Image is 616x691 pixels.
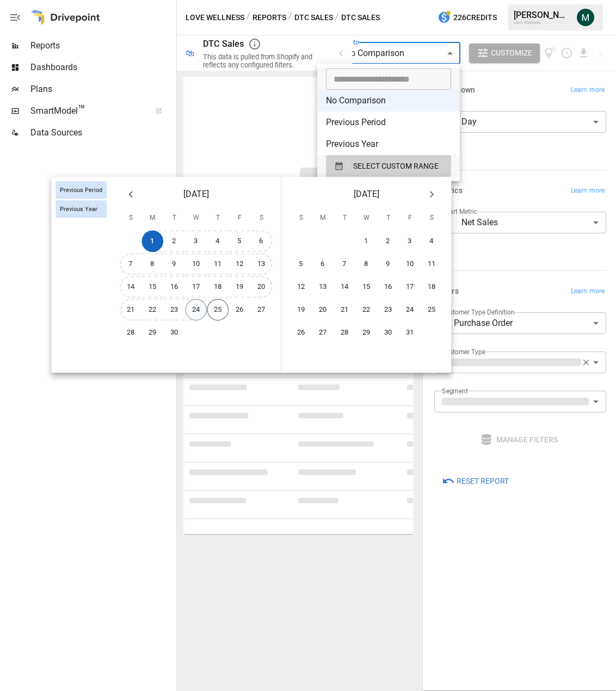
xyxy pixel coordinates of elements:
button: 3 [399,231,421,252]
button: Next month [421,183,442,205]
button: 26 [229,299,251,321]
button: 9 [164,254,186,275]
button: 30 [378,322,399,344]
button: 10 [399,254,421,275]
button: 5 [229,231,251,252]
span: Thursday [208,207,227,229]
button: 19 [291,299,312,321]
span: [DATE] [354,187,379,202]
button: 30 [164,322,186,344]
button: 18 [207,276,229,298]
button: 20 [251,276,273,298]
button: 17 [186,276,207,298]
button: 4 [421,231,443,252]
button: 18 [421,276,443,298]
button: 11 [207,254,229,275]
span: Sunday [291,207,311,229]
div: Previous Year [56,201,107,218]
button: 23 [164,299,186,321]
span: Saturday [251,207,271,229]
button: 8 [356,254,378,275]
button: 6 [251,231,273,252]
button: 22 [356,299,378,321]
span: Monday [313,207,332,229]
button: 28 [120,322,142,344]
span: Sunday [121,207,140,229]
button: Previous month [120,183,141,205]
button: 1 [142,231,164,252]
button: 22 [142,299,164,321]
span: Previous Year [56,206,102,213]
span: Monday [143,207,162,229]
button: 8 [142,254,164,275]
button: 1 [356,231,378,252]
span: Friday [400,207,420,229]
li: No Comparison [317,90,460,112]
button: 9 [378,254,399,275]
button: 26 [291,322,312,344]
span: Saturday [422,207,441,229]
span: Tuesday [335,207,354,229]
button: 14 [334,276,356,298]
button: 4 [207,231,229,252]
button: 28 [334,322,356,344]
button: 29 [356,322,378,344]
button: 5 [291,254,312,275]
button: 12 [291,276,312,298]
button: 2 [164,231,186,252]
button: 11 [421,254,443,275]
button: 23 [378,299,399,321]
span: Thursday [378,207,398,229]
button: 13 [312,276,334,298]
button: 17 [399,276,421,298]
button: 16 [164,276,186,298]
button: 6 [312,254,334,275]
button: 12 [229,254,251,275]
button: 25 [421,299,443,321]
button: 2 [378,231,399,252]
span: Previous Period [56,187,107,194]
button: 19 [229,276,251,298]
span: Wednesday [356,207,376,229]
li: Previous Period [317,112,460,133]
button: 27 [312,322,334,344]
button: 20 [312,299,334,321]
button: 29 [142,322,164,344]
span: [DATE] [183,187,209,202]
button: 27 [251,299,273,321]
button: 24 [186,299,207,321]
button: 24 [399,299,421,321]
button: 10 [186,254,207,275]
button: 16 [378,276,399,298]
span: SELECT CUSTOM RANGE [353,159,439,173]
span: Tuesday [164,207,184,229]
button: 14 [120,276,142,298]
button: 7 [334,254,356,275]
button: 31 [399,322,421,344]
button: SELECT CUSTOM RANGE [326,155,451,177]
li: Previous Year [317,133,460,155]
button: 15 [142,276,164,298]
button: 3 [186,231,207,252]
span: Friday [230,207,249,229]
button: 21 [334,299,356,321]
button: 21 [120,299,142,321]
div: Previous Period [56,181,107,199]
button: 25 [207,299,229,321]
button: 7 [120,254,142,275]
button: 13 [251,254,273,275]
span: Wednesday [186,207,206,229]
button: 15 [356,276,378,298]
